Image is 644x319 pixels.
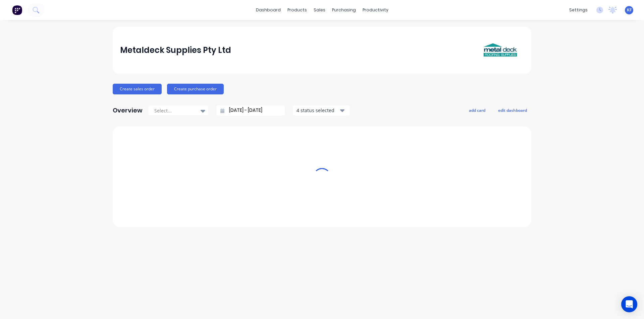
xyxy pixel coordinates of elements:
button: Create purchase order [167,84,224,94]
div: Overview [113,104,143,117]
button: add card [465,106,490,114]
span: KF [627,7,632,13]
button: edit dashboard [494,106,531,114]
a: dashboard [253,5,284,15]
button: 4 status selected [293,105,350,115]
div: settings [566,5,591,15]
div: Metaldeck Supplies Pty Ltd [120,44,231,57]
div: Open Intercom Messenger [621,296,637,312]
div: purchasing [329,5,359,15]
img: Factory [12,5,22,15]
button: Create sales order [113,84,162,94]
div: sales [310,5,329,15]
div: products [284,5,310,15]
img: Metaldeck Supplies Pty Ltd [477,38,524,62]
div: productivity [359,5,392,15]
div: 4 status selected [297,107,339,114]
